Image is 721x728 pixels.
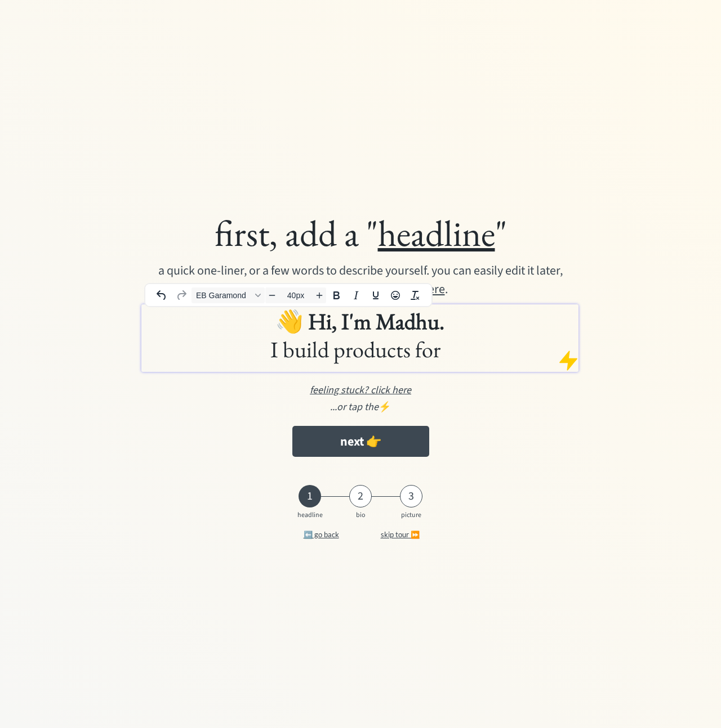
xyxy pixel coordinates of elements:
[92,210,629,256] div: first, add a " "
[386,287,405,303] button: Emojis
[349,489,372,503] div: 2
[284,523,358,546] button: ⬅️ go back
[346,511,375,519] div: bio
[155,262,566,299] div: a quick one-liner, or a few words to describe yourself. you can easily edit it later, or preview ...
[299,489,321,503] div: 1
[363,523,437,546] button: skip tour ⏩
[310,383,411,397] u: feeling stuck? click here
[400,489,422,503] div: 3
[296,511,324,519] div: headline
[152,287,171,303] button: Undo
[92,399,629,415] div: ⚡️
[346,287,366,303] button: Italic
[406,287,425,303] button: Clear formatting
[292,426,429,457] button: next 👉
[378,209,495,257] u: headline
[327,287,346,303] button: Bold
[366,287,385,303] button: Underline
[192,287,265,303] button: Font EB Garamond
[421,280,445,298] u: here
[270,335,449,364] span: I build products for
[196,291,251,300] span: EB Garamond
[330,400,379,414] em: ...or tap the
[265,287,279,303] button: Decrease font size
[172,287,191,303] button: Redo
[275,307,444,336] span: 👋 Hi, I'm Madhu.
[397,511,425,519] div: picture
[313,287,326,303] button: Increase font size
